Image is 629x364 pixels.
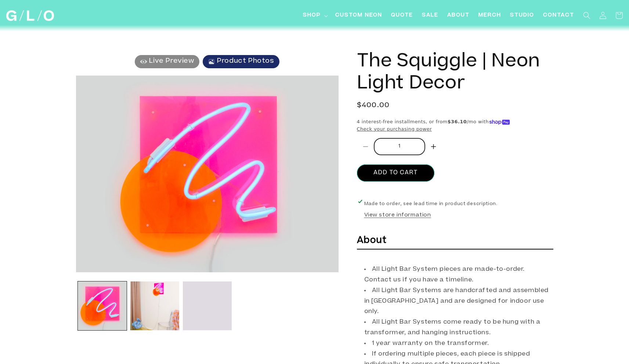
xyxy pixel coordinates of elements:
[391,12,413,19] span: Quote
[203,55,279,68] a: Product Photos
[364,319,541,336] span: All Light Bar Systems come ready to be hung with a transformer, and hanging instructions.
[364,266,525,283] span: All Light Bar System pieces are made-to-order. Contact us if you have a timeline.
[357,164,434,182] button: Add to cart
[130,281,179,330] button: Load image 2 in gallery view
[4,8,57,24] a: GLO Studio
[387,7,417,24] a: Quote
[543,12,574,19] span: Contact
[417,7,443,24] a: SALE
[208,58,215,65] img: photos.svg
[78,281,127,330] button: Load image 1 in gallery view
[335,12,382,19] span: Custom Neon
[357,101,390,111] span: $400.00
[135,55,199,68] a: Live Preview
[364,200,498,208] p: Made to order, see lead time in product description.
[372,341,489,346] span: 1 year warranty on the transformer.
[478,12,501,19] span: Merch
[299,7,331,24] summary: Shop
[579,7,595,23] summary: Search
[140,58,147,65] img: live-preview.svg
[364,288,549,315] span: All Light Bar Systems are handcrafted and assembled in [GEOGRAPHIC_DATA] and are designed for ind...
[422,12,438,19] span: SALE
[76,76,339,332] media-gallery: Gallery Viewer
[506,7,539,24] a: Studio
[303,12,321,19] span: Shop
[6,10,54,21] img: GLO Studio
[217,58,274,65] span: Product Photos
[364,212,431,220] button: View store information
[76,76,339,272] img: The Squiggle | Neon Light Decor - GLO Studio - GLASS NEON
[443,7,474,24] a: About
[149,58,194,65] span: Live Preview
[357,51,553,95] h1: The Squiggle | Neon Light Decor
[539,7,579,24] a: Contact
[331,7,387,24] a: Custom Neon
[183,281,232,330] button: Load image 3 in gallery view
[474,7,506,24] a: Merch
[447,12,470,19] span: About
[510,12,534,19] span: Studio
[357,236,387,245] b: About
